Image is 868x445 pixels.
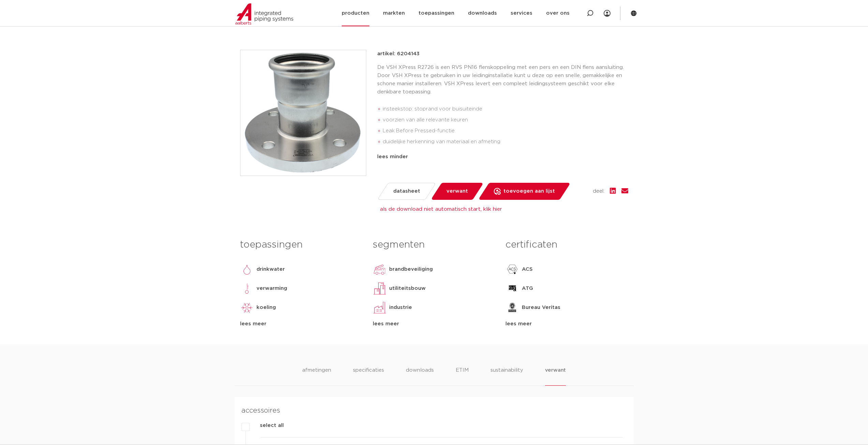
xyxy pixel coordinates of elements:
span: toevoegen aan lijst [503,186,555,197]
p: ATG [522,284,533,293]
a: als de download niet automatisch start, klik hier [380,207,502,212]
img: Product Image for VSH XPress RVS flenskoppeling PN10/16 108 DN100 [240,50,366,176]
img: verwarming [240,282,254,295]
li: insteekstop: stoprand voor buisuiteinde [383,104,628,115]
img: drinkwater [240,263,254,276]
img: koeling [240,301,254,314]
div: lees meer [240,320,363,328]
p: utiliteitsbouw [389,284,426,293]
p: brandbeveiliging [389,265,433,273]
span: deel: [593,187,604,195]
li: sustainability [490,366,523,386]
h3: toepassingen [240,238,363,252]
p: verwarming [256,284,287,293]
p: drinkwater [256,265,285,273]
span: datasheet [393,186,420,197]
p: artikel: 6204143 [377,50,420,58]
li: ETIM [456,366,469,386]
img: ACS [505,263,519,276]
a: datasheet [377,183,436,200]
h4: accessoires [241,405,623,416]
div: lees meer [373,320,495,328]
li: verwant [545,366,566,386]
p: ACS [522,265,533,273]
p: industrie [389,303,412,312]
span: verwant [446,186,468,197]
img: industrie [373,301,386,314]
h3: segmenten [373,238,495,252]
img: Bureau Veritas [505,301,519,314]
li: duidelijke herkenning van materiaal en afmeting [383,136,628,147]
li: downloads [406,366,434,386]
p: De VSH XPress R2726 is een RVS PN16 flenskoppeling met een pers en een DIN flens aansluiting. Doo... [377,63,628,96]
li: Leak Before Pressed-functie [383,125,628,136]
li: voorzien van alle relevante keuren [383,115,628,125]
li: afmetingen [302,366,331,386]
li: specificaties [353,366,384,386]
img: utiliteitsbouw [373,282,386,295]
p: Bureau Veritas [522,303,560,312]
label: select all [250,421,284,430]
p: koeling [256,303,276,312]
img: brandbeveiliging [373,263,386,276]
div: lees minder [377,153,628,161]
h3: certificaten [505,238,628,252]
a: verwant [430,183,483,200]
div: lees meer [505,320,628,328]
img: ATG [505,282,519,295]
